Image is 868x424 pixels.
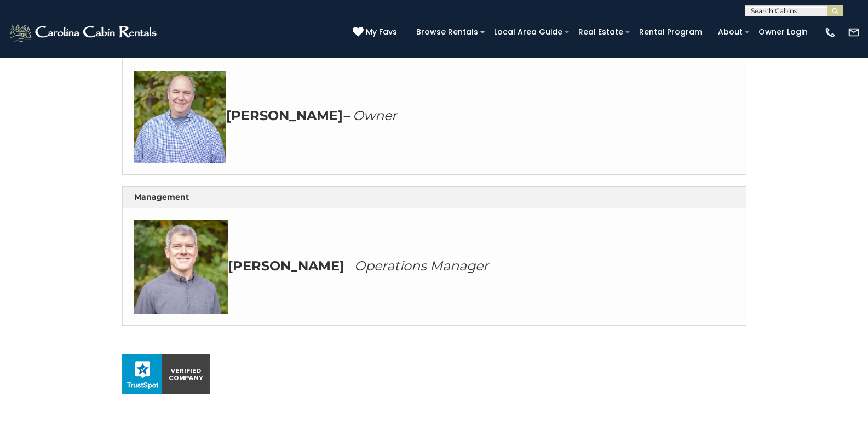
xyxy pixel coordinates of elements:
[343,108,397,123] em: – Owner
[573,24,629,41] a: Real Estate
[226,108,343,123] strong: [PERSON_NAME]
[712,24,748,41] a: About
[122,354,210,394] img: seal_horizontal.png
[824,26,836,38] img: phone-regular-white.png
[753,24,813,41] a: Owner Login
[634,24,708,41] a: Rental Program
[353,26,400,38] a: My Favs
[488,24,568,41] a: Local Area Guide
[848,26,860,38] img: mail-regular-white.png
[134,192,189,202] strong: Management
[411,24,484,41] a: Browse Rentals
[366,26,397,38] span: My Favs
[344,258,488,274] em: – Operations Manager
[228,258,344,274] strong: [PERSON_NAME]
[8,21,160,43] img: White-1-2.png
